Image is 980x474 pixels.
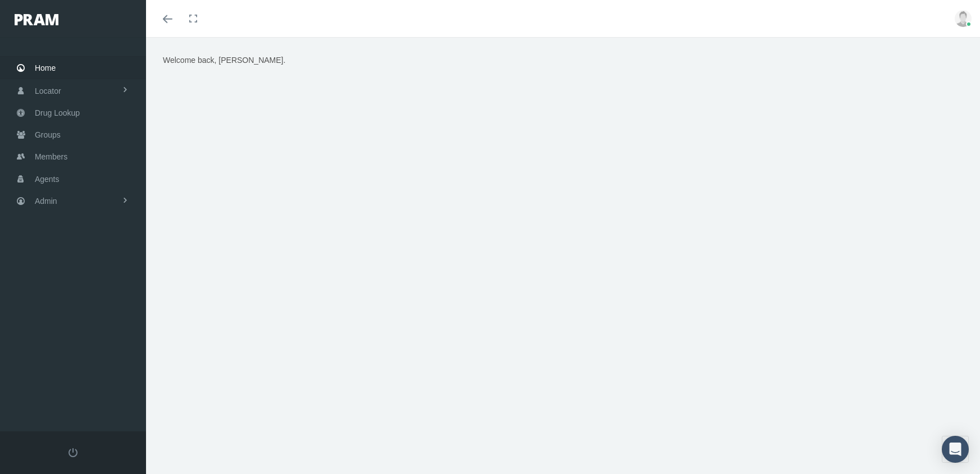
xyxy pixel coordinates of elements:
[955,10,972,27] img: user-placeholder.jpg
[942,436,969,463] div: Open Intercom Messenger
[35,102,80,124] span: Drug Lookup
[35,57,56,79] span: Home
[35,146,67,167] span: Members
[35,168,60,190] span: Agents
[35,124,61,145] span: Groups
[15,14,58,25] img: PRAM_20_x_78.png
[35,80,61,102] span: Locator
[163,56,285,65] span: Welcome back, [PERSON_NAME].
[35,190,57,212] span: Admin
